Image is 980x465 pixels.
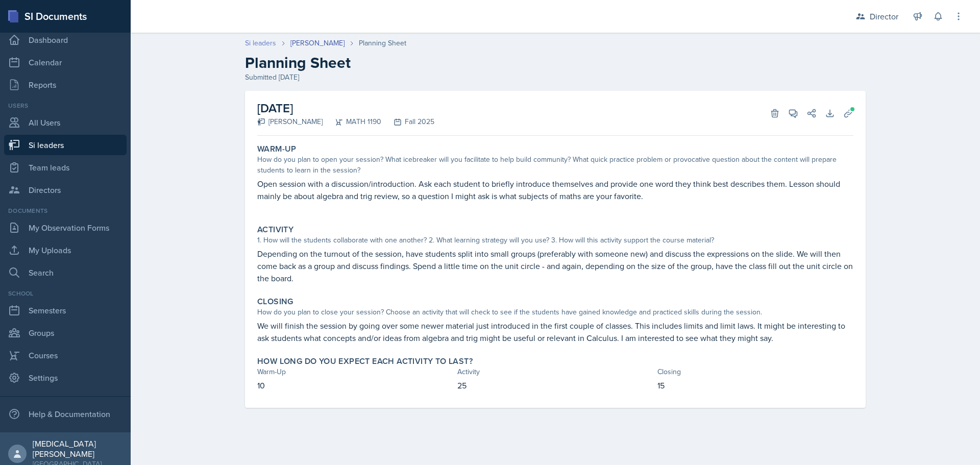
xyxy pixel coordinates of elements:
[4,75,127,95] a: Reports
[4,240,127,260] a: My Uploads
[257,235,853,246] div: 1. How will the students collaborate with one another? 2. What learning strategy will you use? 3....
[4,135,127,155] a: Si leaders
[257,297,293,307] label: Closing
[257,356,473,366] label: How long do you expect each activity to last?
[381,116,434,127] div: Fall 2025
[4,345,127,365] a: Courses
[4,101,127,110] div: Users
[4,206,127,215] div: Documents
[257,154,853,176] div: How do you plan to open your session? What icebreaker will you facilitate to help build community...
[4,217,127,238] a: My Observation Forms
[359,38,406,48] div: Planning Sheet
[4,300,127,321] a: Semesters
[4,30,127,50] a: Dashboard
[245,38,276,48] a: Si leaders
[657,379,853,391] p: 15
[323,116,381,127] div: MATH 1190
[257,178,853,202] p: Open session with a discussion/introduction. Ask each student to briefly introduce themselves and...
[4,157,127,178] a: Team leads
[4,52,127,72] a: Calendar
[257,144,297,154] label: Warm-Up
[4,112,127,133] a: All Users
[257,379,453,391] p: 10
[4,180,127,200] a: Directors
[290,38,345,48] a: [PERSON_NAME]
[257,225,293,235] label: Activity
[257,307,853,317] div: How do you plan to close your session? Choose an activity that will check to see if the students ...
[4,323,127,343] a: Groups
[245,72,866,83] div: Submitted [DATE]
[257,99,434,117] h2: [DATE]
[257,116,323,127] div: [PERSON_NAME]
[257,248,853,284] p: Depending on the turnout of the session, have students split into small groups (preferably with s...
[457,379,653,391] p: 25
[457,366,653,377] div: Activity
[257,320,853,344] p: We will finish the session by going over some newer material just introduced in the first couple ...
[657,366,853,377] div: Closing
[257,366,453,377] div: Warm-Up
[4,368,127,388] a: Settings
[33,438,122,459] div: [MEDICAL_DATA][PERSON_NAME]
[4,262,127,283] a: Search
[245,54,866,72] h2: Planning Sheet
[870,10,898,22] div: Director
[4,404,127,424] div: Help & Documentation
[4,289,127,298] div: School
